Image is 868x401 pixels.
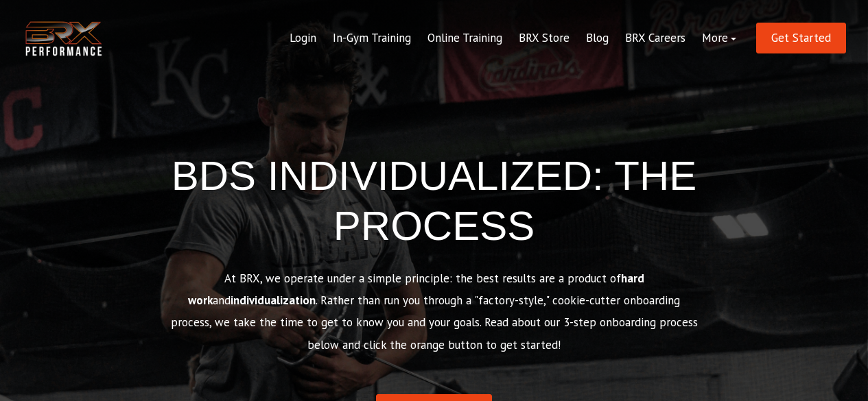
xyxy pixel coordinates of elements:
[617,22,694,55] a: BRX Careers
[23,18,105,60] img: BRX Transparent Logo-2
[694,22,744,55] a: More
[325,22,419,55] a: In-Gym Training
[172,153,697,249] span: BDS INDIVIDUALIZED: THE PROCESS
[281,22,744,55] div: Navigation Menu
[231,293,316,308] strong: individualization
[167,267,702,378] p: At BRX, we operate under a simple principle: the best results are a product of and . Rather than ...
[578,22,617,55] a: Blog
[281,22,325,55] a: Login
[511,22,578,55] a: BRX Store
[756,23,846,53] a: Get Started
[419,22,511,55] a: Online Training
